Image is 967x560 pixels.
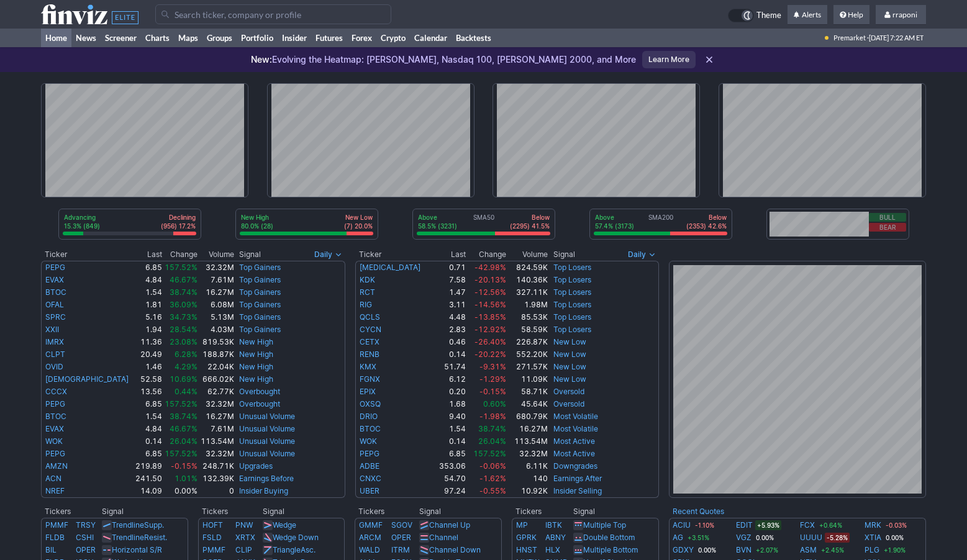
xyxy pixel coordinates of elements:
td: 113.54M [198,435,235,448]
a: BTOC [45,287,66,297]
a: Most Active [553,449,595,458]
span: -0.06% [479,461,506,471]
th: Change [163,248,199,261]
td: 32.32M [507,448,548,460]
td: 20.49 [134,348,163,361]
a: UBER [360,486,379,495]
span: -20.22% [474,350,506,359]
a: FLDB [45,533,65,542]
span: 26.04% [170,436,197,446]
a: OXSQ [360,399,381,409]
a: Alerts [788,5,827,25]
a: BTOC [360,424,381,433]
a: Top Gainers [239,275,281,284]
a: ASM [800,544,817,556]
span: 1.01% [175,474,197,483]
span: New: [251,54,272,65]
td: 6.85 [433,448,466,460]
a: Unusual Volume [239,449,295,458]
a: NREF [45,486,65,495]
a: UUUU [800,531,822,544]
div: SMA50 [417,213,551,232]
button: Signals interval [625,248,659,261]
a: PMMF [202,545,225,554]
a: Top Gainers [239,312,281,322]
a: Insider Selling [553,486,602,495]
a: Wedge [273,520,296,530]
a: QCLS [360,312,380,322]
td: 7.61M [198,274,235,286]
span: 157.52% [165,399,197,409]
a: Most Volatile [553,412,598,421]
a: Crypto [376,29,410,47]
a: Oversold [553,387,584,396]
td: 4.48 [433,311,466,323]
td: 1.68 [433,398,466,410]
td: 666.02K [198,373,235,386]
td: 1.46 [134,361,163,373]
span: 36.09% [170,300,197,309]
th: Change [466,248,507,261]
td: 11.09K [507,373,548,386]
a: Top Gainers [239,300,281,309]
a: RENB [360,350,379,359]
a: MRK [865,519,881,531]
a: Earnings After [553,474,602,483]
span: 46.67% [170,275,197,284]
td: 13.56 [134,386,163,398]
a: rraponi [876,5,926,25]
a: PMMF [45,520,68,530]
a: ACN [45,474,61,483]
a: EDIT [736,519,753,531]
td: 1.98M [507,299,548,311]
a: BVN [736,544,751,556]
span: Asc. [301,545,316,554]
td: 1.54 [433,423,466,435]
span: 6.28% [175,350,197,359]
td: 226.87K [507,336,548,348]
p: Above [595,213,634,222]
td: 2.83 [433,323,466,336]
a: Futures [311,29,347,47]
a: Top Losers [553,325,591,334]
a: ACIU [673,519,691,531]
p: Declining [161,213,196,222]
td: 6.85 [134,398,163,410]
td: 6.11K [507,460,548,472]
span: Signal [239,250,261,260]
td: 140 [507,472,548,485]
button: Signals interval [311,248,345,261]
a: WOK [360,436,377,446]
span: -1.62% [479,474,506,483]
td: 54.70 [433,472,466,485]
td: 32.32M [198,261,235,274]
td: 85.53K [507,311,548,323]
a: DRIO [360,412,378,421]
a: GMMF [359,520,383,530]
td: 353.06 [433,460,466,472]
td: 1.94 [134,323,163,336]
a: CCCX [45,387,67,396]
a: Groups [202,29,237,47]
span: Theme [756,9,781,22]
td: 132.39K [198,472,235,485]
td: 1.81 [134,299,163,311]
a: SGOV [391,520,412,530]
p: Below [686,213,727,222]
span: Daily [314,248,332,261]
a: IMRX [45,337,64,346]
a: Recent Quotes [673,507,724,516]
a: PEPG [45,449,65,458]
td: 5.13M [198,311,235,323]
a: RCT [360,287,375,297]
td: 58.71K [507,386,548,398]
p: Evolving the Heatmap: [PERSON_NAME], Nasdaq 100, [PERSON_NAME] 2000, and More [251,53,636,66]
a: New High [239,374,273,384]
p: Below [510,213,550,222]
th: Volume [507,248,548,261]
a: OVID [45,362,63,371]
td: 5.16 [134,311,163,323]
td: 14.09 [134,485,163,498]
td: 188.87K [198,348,235,361]
td: 6.85 [134,448,163,460]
